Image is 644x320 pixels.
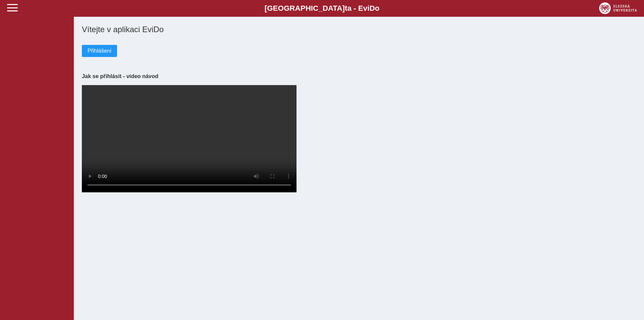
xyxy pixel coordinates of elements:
h1: Vítejte v aplikaci EviDo [82,25,636,34]
video: Your browser does not support the video tag. [82,85,297,192]
span: D [369,4,375,12]
span: o [375,4,380,12]
b: [GEOGRAPHIC_DATA] a - Evi [20,4,624,13]
span: t [345,4,347,12]
button: Přihlášení [82,45,117,57]
h3: Jak se přihlásit - video návod [82,73,636,79]
span: Přihlášení [88,48,111,54]
img: logo_web_su.png [599,2,637,14]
